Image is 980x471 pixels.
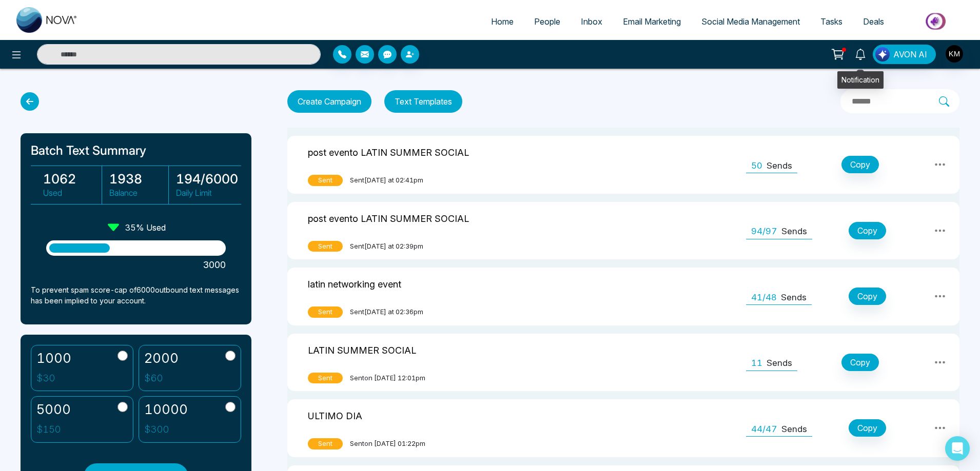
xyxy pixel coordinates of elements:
span: Home [491,16,514,27]
span: People [534,16,560,27]
tr: LATIN SUMMER SOCIALSentSenton [DATE] 12:01pm11SendsCopy [287,334,959,392]
p: post evento LATIN SUMMER SOCIAL [308,144,469,159]
button: Copy [849,222,886,239]
h2: 5000 [36,402,71,417]
p: $ 30 [36,371,71,386]
span: 44/47 [751,423,777,436]
p: ULTIMO DIA [308,407,362,423]
img: Market-place.gif [899,10,974,33]
button: Create Campaign [287,90,371,113]
img: Nova CRM Logo [16,7,78,33]
span: Social Media Management [701,16,800,27]
h3: 1938 [109,171,168,187]
span: Sent on [DATE] 01:22pm [350,439,425,449]
input: 2000$60 [225,351,236,361]
tr: ULTIMO DIASentSenton [DATE] 01:22pm44/47SendsCopy [287,399,959,457]
span: Tasks [820,16,842,27]
span: Sent [DATE] at 02:36pm [350,307,423,317]
p: Used [43,187,102,199]
tr: post evento LATIN SUMMER SOCIALSentSent[DATE] at 02:41pm50SendsCopy [287,136,959,194]
div: Notification [837,71,884,89]
p: $ 60 [144,371,179,386]
p: LATIN SUMMER SOCIAL [308,341,416,357]
button: Copy [849,288,886,305]
button: Copy [841,156,879,173]
span: 94/97 [751,225,777,238]
h2: 1000 [36,351,71,366]
input: 10000$300 [225,402,236,412]
span: Sent [308,306,343,318]
span: Email Marketing [623,16,681,27]
button: Text Templates [384,90,462,113]
p: Daily Limit [176,187,235,199]
span: Sent [308,438,343,449]
h3: 194 / 6000 [176,171,235,187]
p: Sends [767,357,792,370]
a: Home [481,12,524,31]
p: To prevent spam score-cap of 6000 outbound text messages has been implied to your account. [31,284,241,306]
p: Sends [767,159,792,173]
h2: 2000 [144,351,179,366]
button: Copy [849,419,886,437]
p: 3000 [46,258,226,272]
a: Deals [853,12,894,31]
span: Sent [308,241,343,252]
p: latin networking event [308,275,401,291]
span: 11 [751,357,762,370]
h2: 10000 [144,402,188,417]
h3: 1062 [43,171,102,187]
a: Tasks [810,12,853,31]
a: People [524,12,571,31]
span: Sent [308,373,343,384]
tr: post evento LATIN SUMMER SOCIALSentSent[DATE] at 02:39pm94/97SendsCopy [287,202,959,260]
p: Sends [781,225,807,238]
p: $ 150 [36,422,71,437]
div: Open Intercom Messenger [945,436,970,461]
a: Social Media Management [691,12,810,31]
button: Copy [841,354,879,371]
p: $ 300 [144,422,188,437]
span: 50 [751,159,762,173]
a: Inbox [571,12,613,31]
p: Sends [781,423,807,436]
span: Sent on [DATE] 12:01pm [350,373,425,383]
input: 1000$30 [117,351,128,361]
span: Sent [DATE] at 02:39pm [350,241,423,252]
h1: Batch Text Summary [31,144,241,158]
span: Inbox [581,16,602,27]
span: 41/48 [751,291,777,304]
p: post evento LATIN SUMMER SOCIAL [308,210,469,226]
span: Deals [863,16,884,27]
a: Email Marketing [613,12,691,31]
input: 5000$150 [117,402,128,412]
span: Sent [308,175,343,186]
tr: latin networking eventSentSent[DATE] at 02:36pm41/48SendsCopy [287,268,959,325]
p: Sends [781,291,807,304]
p: 35 % Used [125,221,166,234]
p: Balance [109,187,168,199]
span: Sent [DATE] at 02:41pm [350,175,423,186]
